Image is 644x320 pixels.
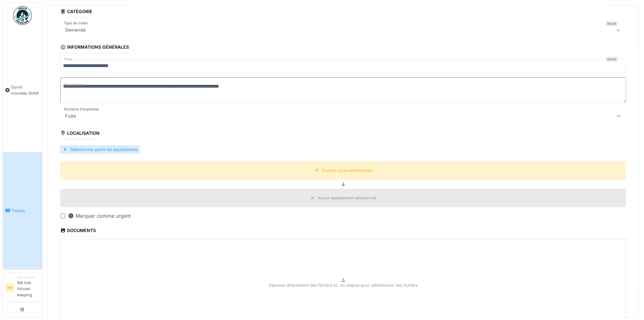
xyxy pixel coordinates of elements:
label: Titre [63,57,73,62]
span: Ouvrir nouveau ticket [11,84,40,96]
label: Type de ticket [63,21,89,26]
div: Marquer comme urgent [68,212,131,220]
div: Requis [606,21,617,26]
li: Rdi hsk House keeping [17,275,40,300]
a: Ouvrir nouveau ticket [3,28,42,152]
img: Badge_color-CXgf-gQk.svg [13,6,32,25]
div: Demandeur [17,275,40,280]
div: Localisation [60,128,100,139]
div: Aucune zone sélectionnée [322,167,372,173]
div: Requis [606,57,617,62]
div: Sélectionner parmi les équipements [60,145,140,154]
div: Catégorie [60,7,92,17]
div: Fuite [63,112,78,120]
label: Domaine d'expertise [63,107,100,112]
div: Informations générales [60,42,129,53]
a: RH DemandeurRdi hsk House keeping [5,275,40,302]
div: Documents [60,226,96,236]
li: RH [5,283,15,292]
p: Déposez directement des fichiers ici, ou cliquez pour sélectionner des fichiers [269,282,418,288]
label: Description [63,81,85,89]
a: Tickets [3,152,42,269]
span: Tickets [12,208,40,214]
div: Aucun équipement sélectionné [318,195,376,201]
div: Demande [63,26,88,34]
